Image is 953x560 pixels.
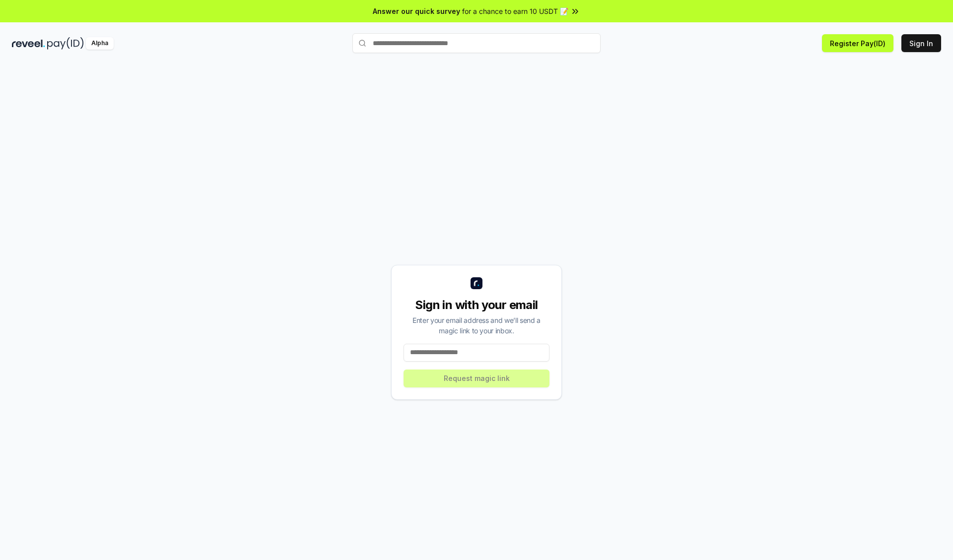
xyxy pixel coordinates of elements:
div: Alpha [86,37,114,50]
div: Sign in with your email [404,297,549,313]
span: for a chance to earn 10 USDT 📝 [462,6,568,16]
img: pay_id [47,37,84,50]
button: Register Pay(ID) [822,34,893,52]
button: Sign In [901,34,941,52]
img: reveel_dark [12,37,45,50]
img: logo_small [471,277,482,289]
div: Enter your email address and we’ll send a magic link to your inbox. [404,315,549,336]
span: Answer our quick survey [373,6,460,16]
